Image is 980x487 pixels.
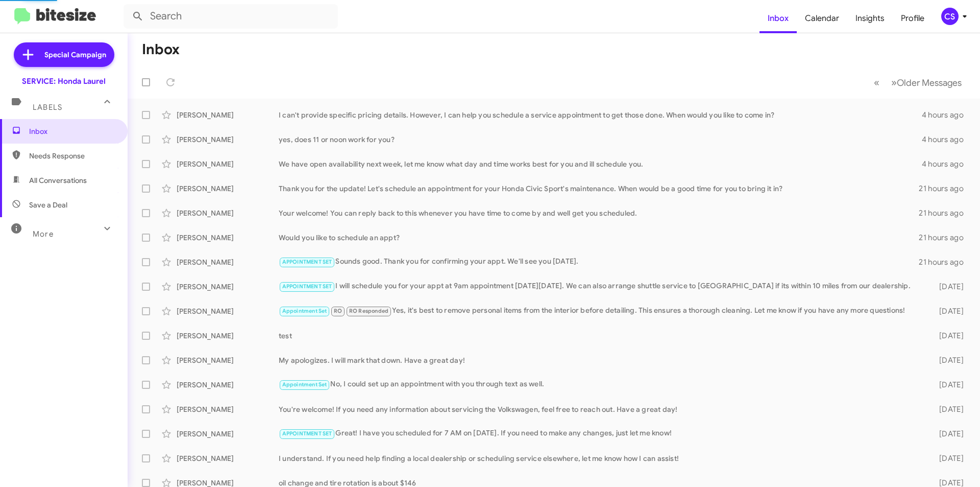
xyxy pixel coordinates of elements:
[33,229,54,239] span: More
[14,42,114,67] a: Special Campaign
[874,76,879,89] span: «
[893,4,933,33] a: Profile
[33,103,62,112] span: Labels
[177,134,279,145] div: [PERSON_NAME]
[919,257,972,267] div: 21 hours ago
[919,233,972,243] div: 21 hours ago
[282,259,332,265] span: APPOINTMENT SET
[349,308,388,314] span: RO Responded
[279,159,922,169] div: We have open availability next week, let me know what day and time works best for you and ill sch...
[923,380,972,390] div: [DATE]
[279,404,923,414] div: You're welcome! If you need any information about servicing the Volkswagen, feel free to reach ou...
[759,4,797,33] a: Inbox
[279,281,923,292] div: I will schedule you for your appt at 9am appointment [DATE][DATE]. We can also arrange shuttle se...
[177,380,279,390] div: [PERSON_NAME]
[22,76,106,86] div: SERVICE: Honda Laurel
[923,453,972,463] div: [DATE]
[142,41,180,58] h1: Inbox
[279,183,919,194] div: Thank you for the update! Let's schedule an appointment for your Honda Civic Sport's maintenance....
[923,355,972,365] div: [DATE]
[923,404,972,414] div: [DATE]
[44,50,106,60] span: Special Campaign
[29,175,87,185] span: All Conversations
[29,126,116,136] span: Inbox
[885,72,968,93] button: Next
[177,208,279,218] div: [PERSON_NAME]
[279,331,923,341] div: test
[334,308,342,314] span: RO
[919,183,972,194] div: 21 hours ago
[279,134,922,145] div: yes, does 11 or noon work for you?
[933,8,969,25] button: CS
[177,355,279,365] div: [PERSON_NAME]
[279,110,922,120] div: I can't provide specific pricing details. However, I can help you schedule a service appointment ...
[868,72,968,93] nav: Page navigation example
[279,453,923,463] div: I understand. If you need help finding a local dealership or scheduling service elsewhere, let me...
[897,77,962,88] span: Older Messages
[941,8,959,25] div: CS
[923,306,972,316] div: [DATE]
[177,257,279,267] div: [PERSON_NAME]
[177,110,279,120] div: [PERSON_NAME]
[177,183,279,194] div: [PERSON_NAME]
[282,283,332,290] span: APPOINTMENT SET
[922,110,972,120] div: 4 hours ago
[279,305,923,317] div: Yes, it's best to remove personal items from the interior before detailing. This ensures a thorou...
[282,381,327,388] span: Appointment Set
[279,355,923,365] div: My apologizes. I will mark that down. Have a great day!
[29,151,116,161] span: Needs Response
[922,134,972,145] div: 4 hours ago
[177,331,279,341] div: [PERSON_NAME]
[282,430,332,437] span: APPOINTMENT SET
[279,233,919,243] div: Would you like to schedule an appt?
[891,76,897,89] span: »
[923,331,972,341] div: [DATE]
[797,4,847,33] a: Calendar
[177,233,279,243] div: [PERSON_NAME]
[124,4,338,29] input: Search
[919,208,972,218] div: 21 hours ago
[279,208,919,218] div: Your welcome! You can reply back to this whenever you have time to come by and well get you sched...
[868,72,886,93] button: Previous
[922,159,972,169] div: 4 hours ago
[279,379,923,390] div: No, I could set up an appointment with you through text as well.
[923,282,972,292] div: [DATE]
[177,306,279,316] div: [PERSON_NAME]
[177,429,279,439] div: [PERSON_NAME]
[847,4,893,33] a: Insights
[177,159,279,169] div: [PERSON_NAME]
[177,404,279,414] div: [PERSON_NAME]
[282,308,327,314] span: Appointment Set
[177,453,279,463] div: [PERSON_NAME]
[279,428,923,439] div: Great! I have you scheduled for 7 AM on [DATE]. If you need to make any changes, just let me know!
[29,200,67,210] span: Save a Deal
[923,429,972,439] div: [DATE]
[177,282,279,292] div: [PERSON_NAME]
[279,256,919,268] div: Sounds good. Thank you for confirming your appt. We'll see you [DATE].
